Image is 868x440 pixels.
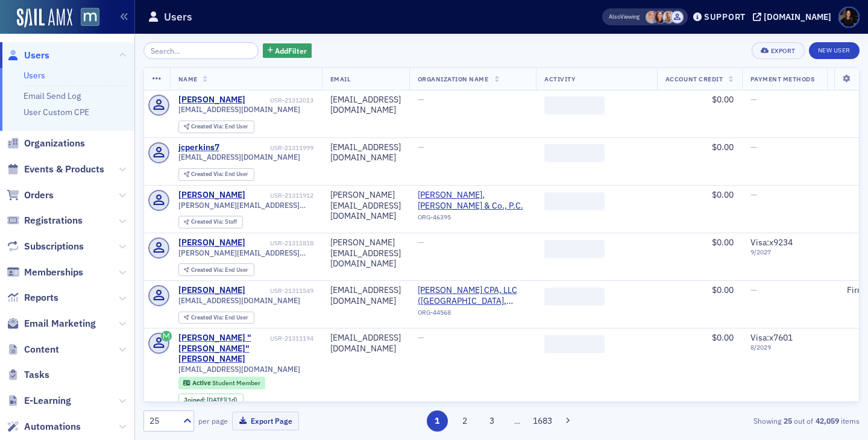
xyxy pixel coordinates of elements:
[654,11,667,24] span: Natalie Antonakas
[7,137,85,150] a: Organizations
[544,288,605,306] span: ‌
[191,266,225,274] span: Created Via :
[191,313,225,321] span: Created Via :
[81,8,99,27] img: SailAMX
[7,368,49,382] a: Tasks
[482,410,503,432] button: 3
[191,171,248,178] div: End User
[17,8,72,28] img: SailAMX
[509,415,526,426] span: …
[665,75,723,83] span: Account Credit
[24,368,49,382] span: Tasks
[207,396,237,404] div: (1d)
[418,309,527,321] div: ORG-44568
[544,335,605,353] span: ‌
[149,415,176,427] div: 25
[178,237,245,248] div: [PERSON_NAME]
[771,48,796,54] div: Export
[704,11,746,22] div: Support
[838,7,860,28] span: Profile
[532,410,553,432] button: 1683
[178,333,268,365] a: [PERSON_NAME] "[PERSON_NAME]" [PERSON_NAME]
[7,240,84,253] a: Subscriptions
[646,11,658,24] span: Dee Sullivan
[330,75,351,83] span: Email
[24,291,58,304] span: Reports
[781,415,794,426] strong: 25
[178,168,254,181] div: Created Via: End User
[247,239,313,247] div: USR-21311818
[330,190,401,222] div: [PERSON_NAME][EMAIL_ADDRESS][DOMAIN_NAME]
[178,377,266,389] div: Active: Active: Student Member
[712,332,734,343] span: $0.00
[232,412,299,430] button: Export Page
[178,248,313,257] span: [PERSON_NAME][EMAIL_ADDRESS][DOMAIN_NAME]
[544,75,576,83] span: Activity
[7,420,81,433] a: Automations
[24,189,54,202] span: Orders
[629,415,860,426] div: Showing out of items
[24,137,85,150] span: Organizations
[544,240,605,258] span: ‌
[178,95,245,105] div: [PERSON_NAME]
[750,142,757,152] span: —
[143,42,259,59] input: Search…
[72,8,99,28] a: View Homepage
[418,285,527,306] a: [PERSON_NAME] CPA, LLC ([GEOGRAPHIC_DATA], [GEOGRAPHIC_DATA])
[247,96,313,104] div: USR-21312013
[198,415,228,426] label: per page
[178,152,300,162] span: [EMAIL_ADDRESS][DOMAIN_NAME]
[750,332,793,343] span: Visa : x7601
[750,237,793,248] span: Visa : x9234
[418,213,527,225] div: ORG-46395
[24,317,96,330] span: Email Marketing
[24,163,104,176] span: Events & Products
[164,10,192,24] h1: Users
[418,190,527,211] a: [PERSON_NAME], [PERSON_NAME] & Co., P.C.
[24,420,81,433] span: Automations
[183,379,260,387] a: Active Student Member
[7,317,96,330] a: Email Marketing
[24,343,59,356] span: Content
[184,396,207,404] span: Joined :
[418,285,527,306] span: Kullman CPA, LLC (Annapolis, MD)
[192,379,212,387] span: Active
[24,240,84,253] span: Subscriptions
[24,214,83,227] span: Registrations
[662,11,675,24] span: Emily Trott
[330,237,401,269] div: [PERSON_NAME][EMAIL_ADDRESS][DOMAIN_NAME]
[191,124,248,130] div: End User
[207,395,225,404] span: [DATE]
[427,410,448,432] button: 1
[330,95,401,116] div: [EMAIL_ADDRESS][DOMAIN_NAME]
[712,94,734,105] span: $0.00
[544,192,605,210] span: ‌
[24,49,49,62] span: Users
[24,266,83,279] span: Memberships
[270,335,313,342] div: USR-21311194
[7,163,104,176] a: Events & Products
[330,285,401,306] div: [EMAIL_ADDRESS][DOMAIN_NAME]
[418,332,424,343] span: —
[750,284,757,295] span: —
[191,267,248,274] div: End User
[178,201,313,210] span: [PERSON_NAME][EMAIL_ADDRESS][DOMAIN_NAME]
[212,379,260,387] span: Student Member
[247,287,313,295] div: USR-21311549
[178,142,219,153] div: jcperkins7
[813,415,841,426] strong: 42,059
[178,121,254,133] div: Created Via: End User
[544,96,605,115] span: ‌
[809,42,860,59] a: New User
[750,189,757,200] span: —
[178,296,300,305] span: [EMAIL_ADDRESS][DOMAIN_NAME]
[24,394,71,407] span: E-Learning
[764,11,831,22] div: [DOMAIN_NAME]
[178,312,254,324] div: Created Via: End User
[178,285,245,296] a: [PERSON_NAME]
[24,70,45,81] a: Users
[7,49,49,62] a: Users
[191,218,225,225] span: Created Via :
[7,266,83,279] a: Memberships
